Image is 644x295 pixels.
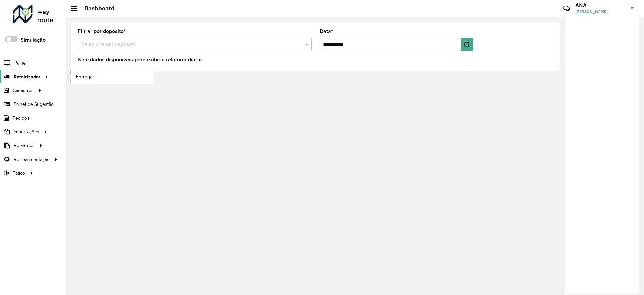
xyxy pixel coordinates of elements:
label: Sem dados disponíveis para exibir o relatório diário [78,56,202,64]
label: Data [320,27,333,35]
h2: Dashboard [77,5,115,12]
span: [PERSON_NAME] [575,9,626,15]
span: Retroalimentação [14,156,50,163]
span: Relatórios [14,142,35,149]
button: Choose Date [461,38,473,51]
label: Filtrar por depósito [78,27,126,35]
span: Painel [14,59,27,67]
h3: ANA [575,2,626,8]
span: Entregas [76,73,95,80]
a: Contato Rápido [559,1,574,16]
span: Importações [14,128,39,135]
span: Pedidos [13,115,30,122]
label: Simulação [20,36,46,44]
span: Cadastros [13,87,34,94]
a: Entregas [71,70,153,83]
span: Roteirizador [14,73,40,80]
span: Painel de Sugestão [14,101,54,108]
span: Tático [13,170,25,177]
